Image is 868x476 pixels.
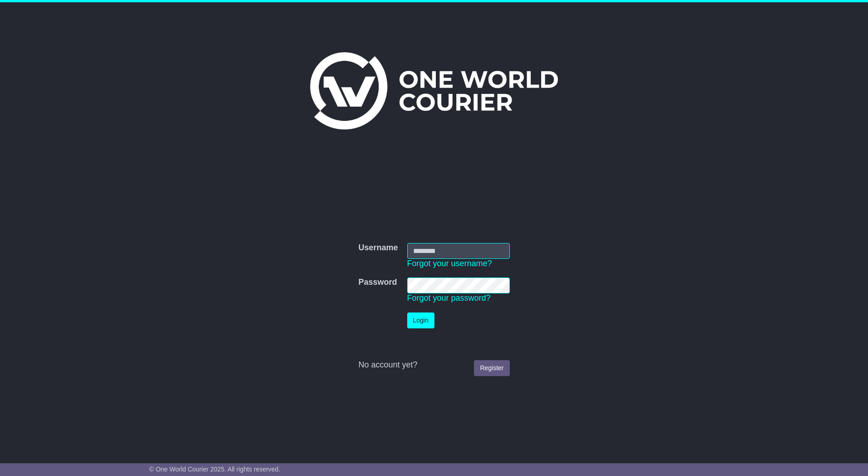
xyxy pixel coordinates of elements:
a: Forgot your username? [407,259,492,268]
div: No account yet? [358,360,509,370]
a: Forgot your password? [407,293,491,302]
span: © One World Courier 2025. All rights reserved. [149,466,281,473]
img: One World [310,52,558,129]
a: Register [474,360,509,376]
label: Password [358,278,397,288]
button: Login [407,312,434,328]
label: Username [358,243,398,253]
